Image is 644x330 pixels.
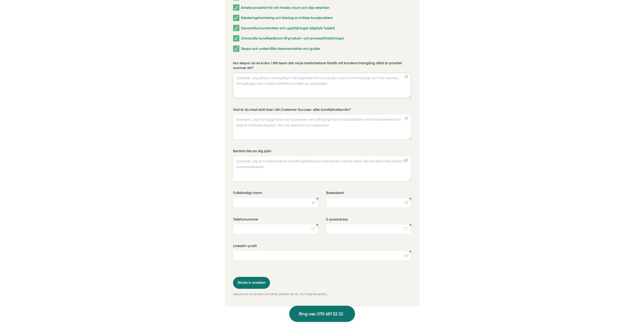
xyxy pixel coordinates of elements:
div: Obligatoriskt [409,250,411,252]
label: E-postadress [326,217,411,223]
label: Hur skapar du en kultur i ditt team där varje medarbetare förstår att kundens framgång alltid är ... [233,61,411,72]
input: Genomföra kundmöten och uppföljningar (digitalt/fysiskt) [233,26,239,31]
input: Skapa och underhålla dokumentation och guider [233,46,239,51]
label: Berätta lite om dig själv [233,149,411,155]
div: Obligatoriskt [409,197,411,200]
a: Ring oss: 070 681 52 22 [289,306,355,322]
input: Omvandla kundfeedback till produkt- och processförbättringar [233,36,239,41]
div: Obligatoriskt [316,197,318,200]
label: LinkedIn-profil [233,244,411,250]
label: Vad är du mest stolt över i din Customer Success- eller kundtjänstkarriär? [233,107,411,114]
input: Eskaleringshantering och lösning av kritiska kundproblem [233,15,239,20]
label: Telefonnummer [233,217,318,223]
label: Fullständigt namn [233,190,318,197]
div: Obligatoriskt [316,224,318,226]
div: Obligatoriskt [409,224,411,226]
p: Genom att använda formuläret godkänner du vår integritetspolicy. [233,292,411,297]
label: Bostadsort [326,190,411,197]
span: Ring oss: 070 681 52 22 [299,311,343,317]
button: Skicka in ansökan [233,277,270,289]
input: Arbeta proaktivt för att minska churn och öka retention [233,5,239,10]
